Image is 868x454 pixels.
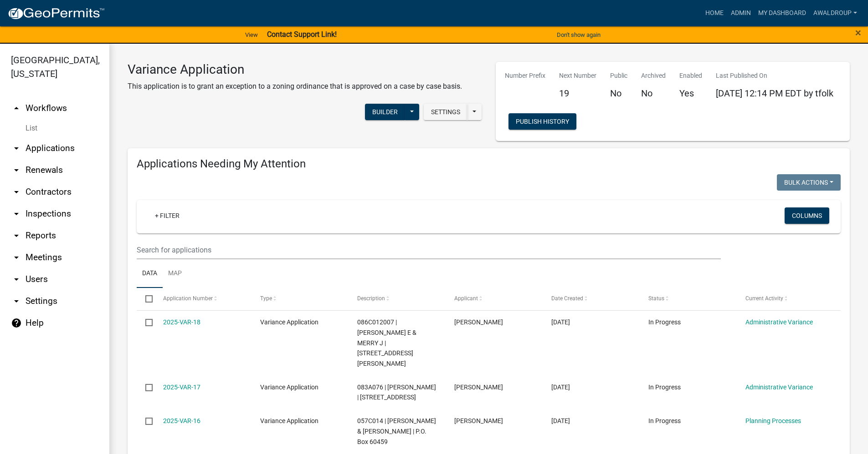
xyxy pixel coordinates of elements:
i: arrow_drop_down [11,252,22,263]
span: Status [648,295,664,302]
span: Description [357,295,385,302]
datatable-header-cell: Select [137,288,154,310]
span: [DATE] 12:14 PM EDT by tfolk [716,88,833,99]
i: arrow_drop_up [11,103,22,114]
span: Date Created [551,295,583,302]
span: lonnie earl allen [454,318,503,326]
a: + Filter [148,207,187,224]
datatable-header-cell: Current Activity [737,288,834,310]
button: Publish History [508,113,576,130]
button: Builder [365,104,405,120]
h3: Variance Application [128,62,462,77]
button: Settings [424,104,467,120]
span: Current Activity [745,295,783,302]
a: 2025-VAR-17 [163,383,200,391]
p: Number Prefix [505,71,545,81]
datatable-header-cell: Applicant [446,288,543,310]
button: Close [855,27,861,38]
span: 09/16/2025 [551,318,570,326]
button: Don't show again [553,27,604,42]
a: Map [163,259,187,288]
span: Application Number [163,295,213,302]
span: 07/31/2025 [551,417,570,424]
span: 057C014 | TURNER MARIUS & TERRY | P.O. Box 60459 [357,417,436,445]
span: 083A076 | MONTGOMERY H B JR | 5689 Sandhurst Drive [357,383,436,401]
i: arrow_drop_down [11,165,22,176]
wm-modal-confirm: Workflow Publish History [508,118,576,126]
a: View [241,27,262,42]
a: Home [702,5,727,22]
a: My Dashboard [755,5,810,22]
i: arrow_drop_down [11,187,22,197]
h5: No [641,88,666,99]
span: In Progress [648,318,681,326]
a: Admin [727,5,755,22]
span: Type [260,295,272,302]
span: Variance Application [260,383,318,391]
p: Enabled [679,71,702,81]
i: arrow_drop_down [11,208,22,219]
h4: Applications Needing My Attention [137,157,841,171]
p: This application is to grant an exception to a zoning ordinance that is approved on a case by cas... [128,81,462,92]
a: 2025-VAR-18 [163,318,200,326]
a: Administrative Variance [745,318,813,326]
i: arrow_drop_down [11,143,22,154]
span: Variance Application [260,318,318,326]
strong: Contact Support Link! [267,30,337,39]
button: Bulk Actions [777,174,841,191]
i: arrow_drop_down [11,230,22,241]
h5: Yes [679,88,702,99]
a: Planning Processes [745,417,801,424]
datatable-header-cell: Status [640,288,737,310]
a: Administrative Variance [745,383,813,391]
span: × [855,26,861,39]
i: help [11,318,22,328]
h5: No [610,88,627,99]
a: 2025-VAR-16 [163,417,200,424]
span: George Emami [454,383,503,391]
p: Archived [641,71,666,81]
input: Search for applications [137,241,721,259]
p: Last Published On [716,71,833,81]
datatable-header-cell: Application Number [154,288,251,310]
p: Next Number [559,71,596,81]
span: In Progress [648,417,681,424]
span: Variance Application [260,417,318,424]
a: Data [137,259,163,288]
span: 09/12/2025 [551,383,570,391]
datatable-header-cell: Date Created [543,288,640,310]
button: Columns [785,207,829,224]
p: Public [610,71,627,81]
span: Kristy Everett [454,417,503,424]
i: arrow_drop_down [11,296,22,307]
span: 086C012007 | ALLEN LONNIE E & MERRY J | 2735 Tribble Mill Road [357,318,416,367]
datatable-header-cell: Type [251,288,348,310]
a: awaldroup [810,5,861,22]
h5: 19 [559,88,596,99]
i: arrow_drop_down [11,274,22,285]
span: In Progress [648,383,681,391]
span: Applicant [454,295,478,302]
datatable-header-cell: Description [349,288,446,310]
